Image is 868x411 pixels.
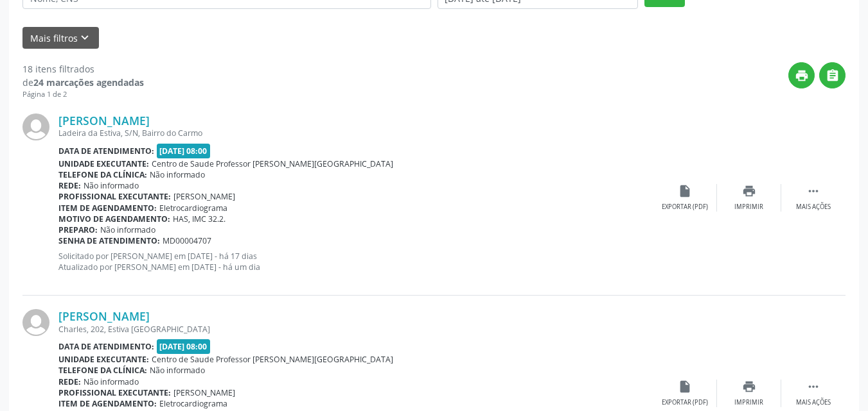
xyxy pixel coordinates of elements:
[58,324,653,335] div: Charles, 202, Estiva [GEOGRAPHIC_DATA]
[58,169,147,180] b: Telefone da clínica:
[796,203,831,212] div: Mais ações
[826,69,840,83] i: 
[58,113,150,128] a: [PERSON_NAME]
[58,203,157,214] b: Item de agendamento:
[173,387,235,398] span: [PERSON_NAME]
[58,251,653,273] p: Solicitado por [PERSON_NAME] em [DATE] - há 17 dias Atualizado por [PERSON_NAME] em [DATE] - há u...
[795,69,809,83] i: print
[163,235,211,246] span: MD00004707
[78,31,92,45] i: keyboard_arrow_down
[173,191,235,202] span: [PERSON_NAME]
[22,62,144,76] div: 18 itens filtrados
[150,169,205,180] span: Não informado
[58,128,653,138] div: Ladeira da Estiva, S/N, Bairro do Carmo
[100,224,155,235] span: Não informado
[58,376,81,387] b: Rede:
[157,339,211,354] span: [DATE] 08:00
[84,376,139,387] span: Não informado
[819,62,846,88] button: 
[806,184,820,198] i: 
[22,27,99,49] button: Mais filtroskeyboard_arrow_down
[152,354,393,365] span: Centro de Saude Professor [PERSON_NAME][GEOGRAPHIC_DATA]
[173,214,226,224] span: HAS, IMC 32.2.
[159,398,227,409] span: Eletrocardiograma
[58,180,81,191] b: Rede:
[58,398,157,409] b: Item de agendamento:
[806,380,820,394] i: 
[58,354,149,365] b: Unidade executante:
[678,380,692,394] i: insert_drive_file
[678,184,692,198] i: insert_drive_file
[58,341,154,352] b: Data de atendimento:
[22,113,49,140] img: img
[58,309,150,323] a: [PERSON_NAME]
[157,144,211,158] span: [DATE] 08:00
[58,191,171,202] b: Profissional executante:
[150,365,205,376] span: Não informado
[22,89,144,100] div: Página 1 de 2
[84,180,139,191] span: Não informado
[22,76,144,89] div: de
[22,309,49,336] img: img
[58,235,160,246] b: Senha de atendimento:
[662,203,708,212] div: Exportar (PDF)
[796,398,831,407] div: Mais ações
[58,387,171,398] b: Profissional executante:
[734,203,763,212] div: Imprimir
[58,224,98,235] b: Preparo:
[734,398,763,407] div: Imprimir
[662,398,708,407] div: Exportar (PDF)
[58,158,149,169] b: Unidade executante:
[58,214,170,224] b: Motivo de agendamento:
[742,184,756,198] i: print
[58,365,147,376] b: Telefone da clínica:
[159,203,227,214] span: Eletrocardiograma
[152,158,393,169] span: Centro de Saude Professor [PERSON_NAME][GEOGRAPHIC_DATA]
[33,76,144,88] strong: 24 marcações agendadas
[58,146,154,156] b: Data de atendimento:
[742,380,756,394] i: print
[788,62,815,88] button: print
